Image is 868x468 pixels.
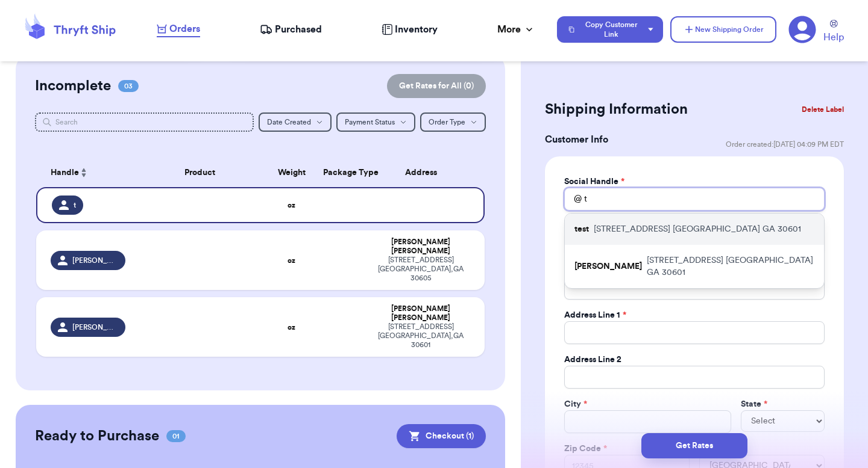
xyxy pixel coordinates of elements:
[72,322,118,332] span: [PERSON_NAME]
[726,140,844,149] span: Order created: [DATE] 04:09 PM EDT
[316,158,364,187] th: Package Type
[74,200,76,210] span: t
[545,100,688,119] h2: Shipping Information
[574,260,642,272] p: [PERSON_NAME]
[557,16,663,43] button: Copy Customer Link
[166,430,186,442] span: 01
[797,96,849,123] button: Delete Label
[288,257,295,264] strong: oz
[594,223,801,235] p: [STREET_ADDRESS] [GEOGRAPHIC_DATA] GA 30601
[371,304,470,322] div: [PERSON_NAME] [PERSON_NAME]
[545,132,608,147] h3: Customer Info
[260,22,322,37] a: Purchased
[429,119,465,126] span: Order Type
[823,20,844,45] a: Help
[118,80,139,92] span: 03
[397,424,486,448] button: Checkout (1)
[35,112,254,132] input: Search
[79,165,89,180] button: Sort ascending
[288,324,295,331] strong: oz
[169,22,200,36] span: Orders
[157,22,200,37] a: Orders
[564,176,624,188] label: Social Handle
[336,112,415,132] button: Payment Status
[288,202,295,209] strong: oz
[574,223,589,235] p: test
[395,22,438,37] span: Inventory
[275,22,322,37] span: Purchased
[420,112,486,132] button: Order Type
[371,256,470,283] div: [STREET_ADDRESS] [GEOGRAPHIC_DATA] , GA 30605
[564,309,626,321] label: Address Line 1
[670,16,776,43] button: New Shipping Order
[564,398,587,410] label: City
[345,119,395,126] span: Payment Status
[823,30,844,45] span: Help
[371,322,470,349] div: [STREET_ADDRESS] [GEOGRAPHIC_DATA] , GA 30601
[72,256,118,265] span: [PERSON_NAME]
[382,22,438,37] a: Inventory
[641,433,747,458] button: Get Rates
[497,22,535,37] div: More
[364,158,485,187] th: Address
[647,254,814,279] p: [STREET_ADDRESS] [GEOGRAPHIC_DATA] GA 30601
[35,426,159,446] h2: Ready to Purchase
[564,354,621,366] label: Address Line 2
[564,188,582,211] div: @
[267,119,311,126] span: Date Created
[741,398,767,410] label: State
[387,74,486,98] button: Get Rates for All (0)
[268,158,316,187] th: Weight
[51,167,79,179] span: Handle
[371,238,470,256] div: [PERSON_NAME] [PERSON_NAME]
[133,158,268,187] th: Product
[259,112,332,132] button: Date Created
[35,76,111,96] h2: Incomplete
